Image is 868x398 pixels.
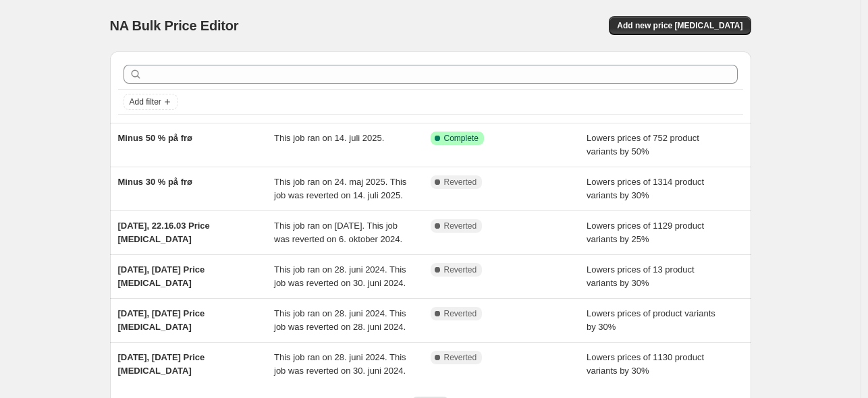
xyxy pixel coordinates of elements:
span: Lowers prices of 13 product variants by 30% [587,264,695,288]
button: Add new price [MEDICAL_DATA] [609,16,751,35]
span: Lowers prices of 1314 product variants by 30% [587,177,704,200]
span: This job ran on 28. juni 2024. This job was reverted on 30. juni 2024. [274,352,406,376]
span: Reverted [444,221,477,231]
button: Add filter [124,94,178,110]
span: Reverted [444,308,477,319]
span: [DATE], 22.16.03 Price [MEDICAL_DATA] [118,221,210,244]
span: NA Bulk Price Editor [110,18,239,33]
span: This job ran on [DATE]. This job was reverted on 6. oktober 2024. [274,221,402,244]
span: This job ran on 14. juli 2025. [274,133,384,143]
span: Lowers prices of 752 product variants by 50% [587,133,699,157]
span: Reverted [444,352,477,363]
span: Lowers prices of 1129 product variants by 25% [587,221,704,244]
span: [DATE], [DATE] Price [MEDICAL_DATA] [118,308,205,332]
span: Complete [444,133,479,144]
span: Lowers prices of product variants by 30% [587,308,715,332]
span: Minus 30 % på frø [118,177,193,187]
span: Reverted [444,177,477,188]
span: This job ran on 28. juni 2024. This job was reverted on 28. juni 2024. [274,308,406,332]
span: Add new price [MEDICAL_DATA] [617,20,742,31]
span: [DATE], [DATE] Price [MEDICAL_DATA] [118,352,205,376]
span: Reverted [444,264,477,275]
span: Add filter [130,96,161,107]
span: Lowers prices of 1130 product variants by 30% [587,352,704,376]
span: Minus 50 % på frø [118,133,193,143]
span: This job ran on 24. maj 2025. This job was reverted on 14. juli 2025. [274,177,406,200]
span: This job ran on 28. juni 2024. This job was reverted on 30. juni 2024. [274,264,406,288]
span: [DATE], [DATE] Price [MEDICAL_DATA] [118,264,205,288]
